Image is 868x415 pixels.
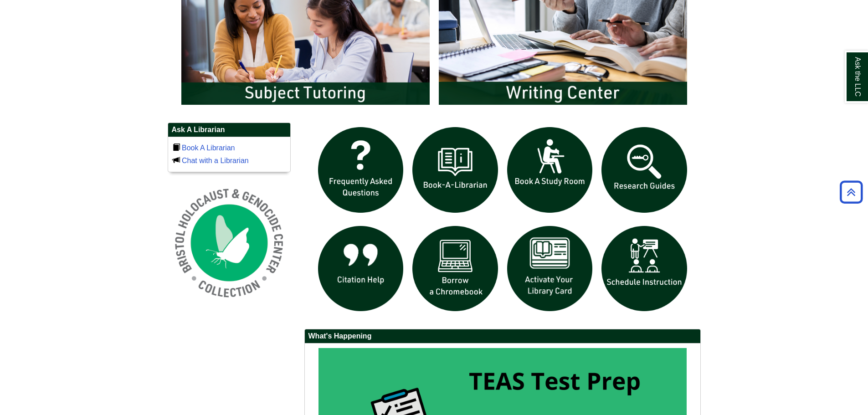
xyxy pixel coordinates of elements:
img: Holocaust and Genocide Collection [168,181,291,304]
img: Borrow a chromebook icon links to the borrow a chromebook web page [408,221,503,316]
img: frequently asked questions [313,123,408,217]
a: Book A Librarian [182,144,235,152]
img: book a study room icon links to book a study room web page [503,123,597,217]
a: Chat with a Librarian [182,157,249,164]
img: For faculty. Schedule Library Instruction icon links to form. [597,221,692,316]
a: Back to Top [837,186,866,198]
img: Book a Librarian icon links to book a librarian web page [408,123,503,217]
div: slideshow [313,123,692,320]
img: activate Library Card icon links to form to activate student ID into library card [503,221,597,316]
h2: Ask A Librarian [168,123,290,137]
h2: What's Happening [305,329,700,343]
img: citation help icon links to citation help guide page [313,221,408,316]
img: Research Guides icon links to research guides web page [597,123,692,217]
